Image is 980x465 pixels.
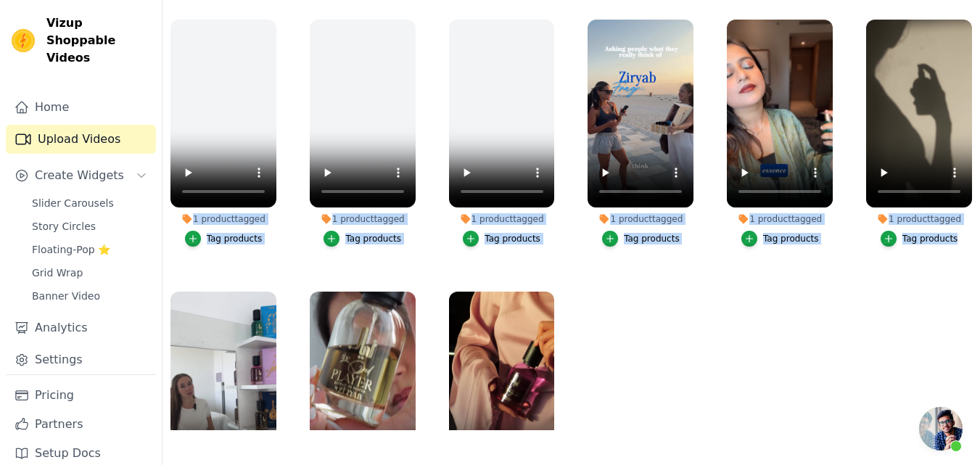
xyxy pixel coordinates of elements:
[449,213,555,225] div: 1 product tagged
[12,29,35,52] img: Vizup
[463,231,540,247] button: Tag products
[170,213,276,225] div: 1 product tagged
[185,231,263,247] button: Tag products
[624,233,680,244] div: Tag products
[6,313,156,342] a: Analytics
[32,219,96,234] span: Story Circles
[6,381,156,410] a: Pricing
[881,231,958,247] button: Tag products
[32,242,110,257] span: Floating-Pop ⭐
[919,407,963,450] div: Open chat
[485,233,540,244] div: Tag products
[741,231,819,247] button: Tag products
[902,233,958,244] div: Tag products
[6,125,156,154] a: Upload Videos
[23,193,156,213] a: Slider Carousels
[763,233,819,244] div: Tag products
[23,263,156,283] a: Grid Wrap
[35,167,124,184] span: Create Widgets
[602,231,680,247] button: Tag products
[6,410,156,439] a: Partners
[6,93,156,122] a: Home
[727,213,833,225] div: 1 product tagged
[207,233,263,244] div: Tag products
[23,216,156,236] a: Story Circles
[46,15,150,67] span: Vizup Shoppable Videos
[310,213,416,225] div: 1 product tagged
[32,289,100,303] span: Banner Video
[324,231,401,247] button: Tag products
[32,266,83,280] span: Grid Wrap
[23,286,156,306] a: Banner Video
[866,213,972,225] div: 1 product tagged
[23,239,156,260] a: Floating-Pop ⭐
[588,213,693,225] div: 1 product tagged
[6,161,156,190] button: Create Widgets
[32,196,114,210] span: Slider Carousels
[345,233,401,244] div: Tag products
[6,345,156,374] a: Settings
